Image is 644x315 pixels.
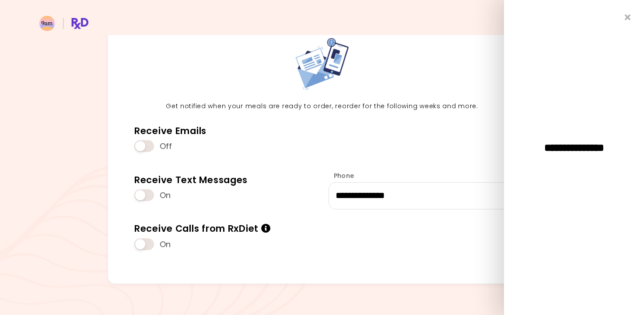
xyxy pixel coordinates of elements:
i: Close [625,13,631,21]
p: Get notified when your meals are ready to order, reorder for the following weeks and more. [128,101,516,112]
div: Receive Emails [134,125,206,137]
span: On [160,191,171,201]
img: RxDiet [39,16,88,31]
div: Receive Text Messages [134,174,248,186]
i: Info [261,224,271,233]
div: Receive Calls from RxDiet [134,223,270,234]
span: On [160,240,171,250]
span: Off [160,142,172,152]
label: Phone [329,171,354,180]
